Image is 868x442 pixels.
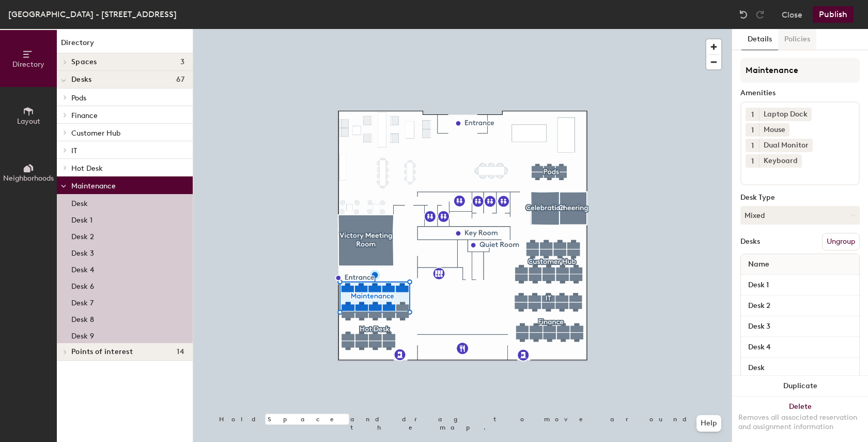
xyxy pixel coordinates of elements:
span: Pods [71,94,86,102]
div: Desks [740,238,760,246]
p: Desk 2 [71,229,94,241]
button: DeleteRemoves all associated reservation and assignment information [732,396,868,442]
p: Desk 7 [71,296,94,307]
input: Unnamed desk [743,299,857,313]
span: 3 [180,58,184,66]
span: 1 [751,109,754,120]
span: 1 [751,125,754,136]
button: Publish [813,6,854,23]
p: Desk 6 [71,279,94,291]
span: Neighborhoods [3,174,54,183]
span: Hot Desk [71,164,103,173]
button: Duplicate [732,376,868,396]
span: 67 [176,76,184,84]
span: Spaces [71,58,97,66]
p: Desk 8 [71,312,94,324]
p: Desk 9 [71,329,94,341]
span: 1 [751,140,754,151]
img: Undo [738,9,749,20]
div: Keyboard [759,154,802,168]
button: 1 [746,154,759,168]
input: Unnamed desk [743,278,857,292]
button: 1 [746,108,759,121]
span: Customer Hub [71,129,120,138]
div: Mouse [759,123,789,137]
div: Amenities [740,89,860,97]
div: Dual Monitor [759,139,813,152]
div: Desk Type [740,194,860,202]
p: Desk 3 [71,246,94,258]
span: Name [743,255,774,274]
span: 14 [177,348,184,356]
button: 1 [746,139,759,152]
span: IT [71,146,77,155]
input: Unnamed desk [743,319,857,334]
p: Desk [71,196,88,208]
button: Details [741,29,778,50]
input: Unnamed desk [743,340,857,355]
span: Directory [12,60,44,69]
span: Finance [71,111,98,120]
div: Removes all associated reservation and assignment information [738,413,862,432]
img: Redo [755,9,765,20]
button: 1 [746,123,759,137]
p: Desk 1 [71,213,92,225]
button: Policies [778,29,816,50]
span: Desks [71,76,91,84]
div: [GEOGRAPHIC_DATA] - [STREET_ADDRESS] [8,8,177,21]
button: Help [696,415,721,432]
span: Maintenance [71,182,116,190]
h1: Directory [57,37,193,53]
button: Close [782,6,802,23]
span: 1 [751,156,754,167]
div: Laptop Dock [759,108,812,121]
input: Unnamed desk [743,361,857,375]
p: Desk 4 [71,262,94,274]
span: Layout [17,117,40,126]
button: Ungroup [822,233,860,251]
span: Points of interest [71,348,133,356]
button: Mixed [740,206,860,225]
